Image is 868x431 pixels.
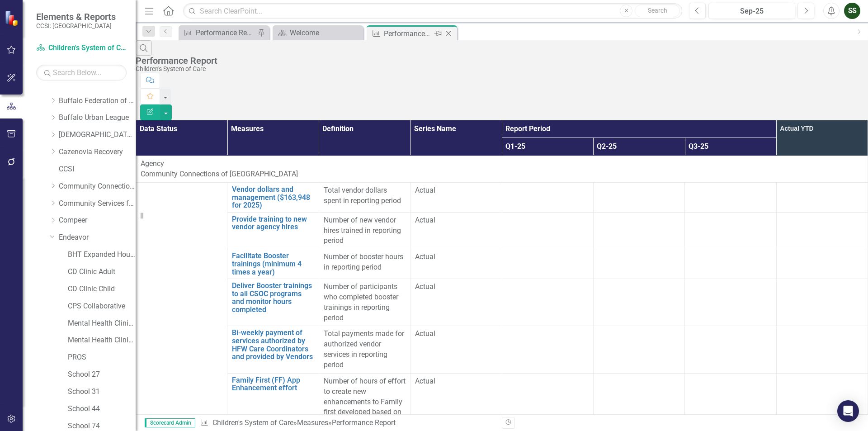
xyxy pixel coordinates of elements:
td: Double-Click to Edit [410,212,502,249]
div: Children's System of Care [136,66,863,72]
button: Sep-25 [708,3,795,19]
a: Bi-weekly payment of services authorized by HFW Care Coordinators and provided by Vendors [232,329,314,360]
td: Double-Click to Edit [685,249,776,279]
span: Actual [415,252,497,262]
a: CPS Collaborative [68,301,136,312]
td: Double-Click to Edit [136,156,868,183]
div: Performance Report [196,27,255,38]
div: Performance Report [332,418,396,427]
td: Double-Click to Edit [502,279,593,326]
span: Actual [415,185,497,196]
a: Buffalo Federation of Neighborhood Centers [59,96,136,106]
td: Double-Click to Edit [410,279,502,326]
a: Measures [297,418,328,427]
div: Agency [141,159,863,169]
div: Sep-25 [712,6,792,17]
a: Endeavor [59,232,136,243]
td: Double-Click to Edit [593,279,684,326]
td: Double-Click to Edit [593,249,684,279]
a: School 31 [68,387,136,397]
td: Double-Click to Edit [410,249,502,279]
a: Vendor dollars and management ($163,948 for 2025) [232,185,314,209]
a: Mental Health Clinic Adult [68,318,136,329]
div: » » [200,418,495,428]
a: Provide training to new vendor agency hires [232,215,314,231]
a: Deliver Booster trainings to all CSOC programs and monitor hours completed [232,282,314,313]
td: Double-Click to Edit [502,249,593,279]
td: Double-Click to Edit [319,212,410,249]
p: Total vendor dollars spent in reporting period [324,185,406,206]
a: CCSI [59,164,136,175]
a: Buffalo Urban League [59,113,136,123]
span: Actual [415,215,497,226]
a: CD Clinic Adult [68,267,136,277]
p: Number of participants who completed booster trainings in reporting period [324,282,406,323]
span: Actual [415,376,497,387]
td: Double-Click to Edit [685,326,776,373]
a: CD Clinic Child [68,284,136,294]
td: Double-Click to Edit Right Click for Context Menu [227,212,319,249]
td: Double-Click to Edit [502,183,593,213]
td: Double-Click to Edit [685,279,776,326]
p: Community Connections of [GEOGRAPHIC_DATA] [141,169,863,180]
button: SS [844,3,860,19]
a: Community Connections of [GEOGRAPHIC_DATA] [59,181,136,192]
td: Double-Click to Edit Right Click for Context Menu [227,183,319,213]
small: CCSI: [GEOGRAPHIC_DATA] [36,22,116,29]
td: Double-Click to Edit [685,183,776,213]
a: Welcome [275,27,361,38]
div: Open Intercom Messenger [837,400,859,422]
div: Performance Report [384,28,432,39]
button: Search [635,5,680,17]
p: Total payments made for authorized vendor services in reporting period [324,329,406,370]
a: Cazenovia Recovery [59,147,136,157]
td: Double-Click to Edit [319,249,410,279]
td: Double-Click to Edit Right Click for Context Menu [227,326,319,373]
td: Double-Click to Edit Right Click for Context Menu [227,249,319,279]
span: Actual [415,329,497,339]
td: Double-Click to Edit [319,326,410,373]
a: Children's System of Care [212,418,293,427]
td: Double-Click to Edit [502,326,593,373]
td: Double-Click to Edit [593,326,684,373]
td: Double-Click to Edit [685,212,776,249]
p: Number of booster hours in reporting period [324,252,406,273]
td: Double-Click to Edit [593,183,684,213]
span: Scorecard Admin [145,418,195,427]
a: School 44 [68,404,136,414]
p: Number of new vendor hires trained in reporting period [324,215,406,246]
img: ClearPoint Strategy [4,9,21,27]
a: Community Services for Every1, Inc. [59,199,136,209]
a: Family First (FF) App Enhancement effort [232,376,314,392]
td: Double-Click to Edit [410,326,502,373]
a: Performance Report [181,27,255,38]
span: Elements & Reports [36,11,116,22]
a: School 27 [68,369,136,380]
div: Welcome [290,27,361,38]
a: PROS [68,352,136,363]
a: Mental Health Clinic Child [68,335,136,346]
a: Facilitate Booster trainings (minimum 4 times a year) [232,252,314,276]
td: Double-Click to Edit [319,279,410,326]
span: Actual [415,282,497,292]
td: Double-Click to Edit [593,212,684,249]
td: Double-Click to Edit [319,183,410,213]
a: [DEMOGRAPHIC_DATA] Charities of [GEOGRAPHIC_DATA] [59,130,136,140]
span: Search [648,7,667,14]
a: Children's System of Care [36,43,127,53]
input: Search Below... [36,65,127,81]
a: BHT Expanded Hours [68,250,136,260]
input: Search ClearPoint... [183,3,682,19]
td: Double-Click to Edit [502,212,593,249]
a: Compeer [59,215,136,226]
td: Double-Click to Edit [410,183,502,213]
div: Performance Report [136,56,863,66]
td: Double-Click to Edit Right Click for Context Menu [227,279,319,326]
